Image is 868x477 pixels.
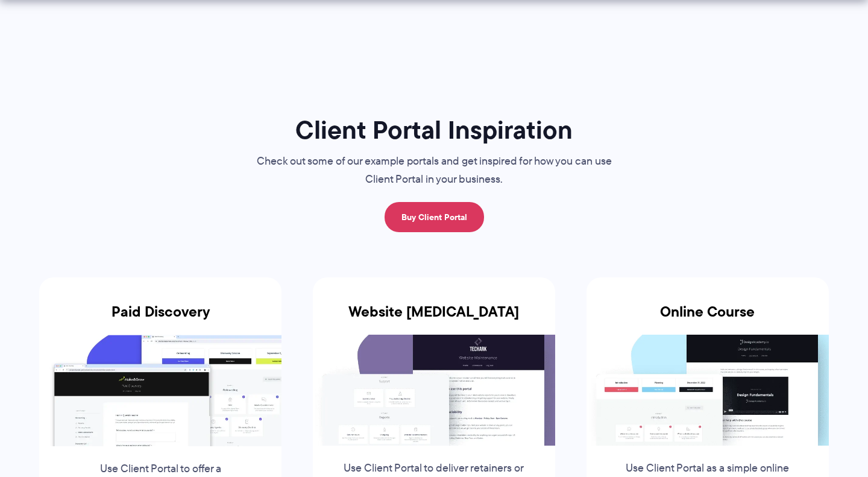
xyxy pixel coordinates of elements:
[313,303,555,335] h3: Website [MEDICAL_DATA]
[385,202,484,232] a: Buy Client Portal
[232,153,636,189] p: Check out some of our example portals and get inspired for how you can use Client Portal in your ...
[39,303,281,335] h3: Paid Discovery
[232,114,636,146] h1: Client Portal Inspiration
[587,303,829,335] h3: Online Course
